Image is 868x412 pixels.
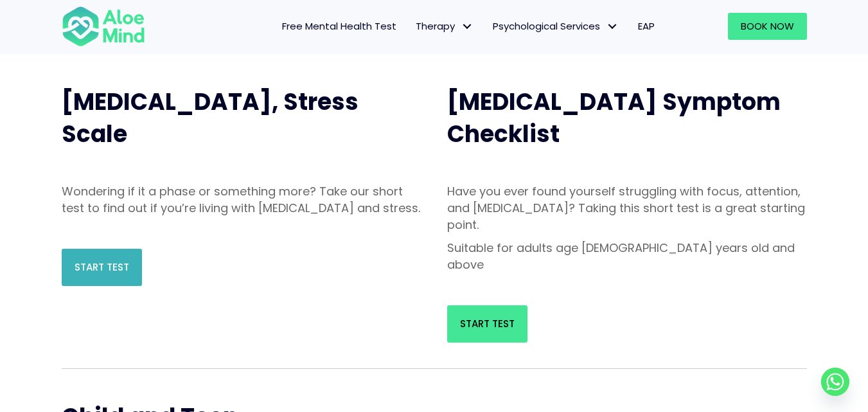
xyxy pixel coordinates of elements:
[416,19,474,33] span: Therapy
[603,17,622,36] span: Psychological Services: submenu
[483,13,628,40] a: Psychological ServicesPsychological Services: submenu
[447,85,781,150] span: [MEDICAL_DATA] Symptom Checklist
[638,19,655,33] span: EAP
[741,19,794,33] span: Book Now
[458,17,477,36] span: Therapy: submenu
[62,85,359,150] span: [MEDICAL_DATA], Stress Scale
[447,240,807,273] p: Suitable for adults age [DEMOGRAPHIC_DATA] years old and above
[162,13,664,40] nav: Menu
[460,317,515,330] span: Start Test
[493,19,619,33] span: Psychological Services
[75,260,129,274] span: Start Test
[728,13,807,40] a: Book Now
[62,5,145,48] img: Aloe mind Logo
[62,249,142,286] a: Start Test
[447,183,807,233] p: Have you ever found yourself struggling with focus, attention, and [MEDICAL_DATA]? Taking this sh...
[406,13,483,40] a: TherapyTherapy: submenu
[62,183,421,217] p: Wondering if it a phase or something more? Take our short test to find out if you’re living with ...
[628,13,664,40] a: EAP
[282,19,396,33] span: Free Mental Health Test
[272,13,406,40] a: Free Mental Health Test
[447,305,527,343] a: Start Test
[821,368,849,396] a: Whatsapp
